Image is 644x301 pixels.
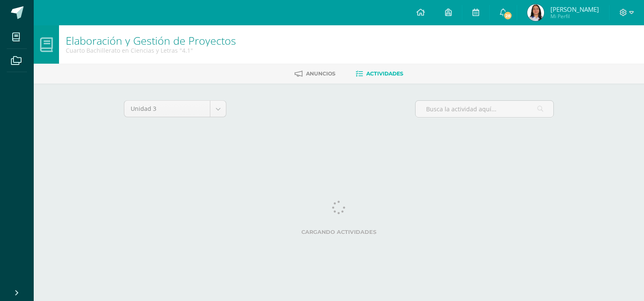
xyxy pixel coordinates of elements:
[527,4,544,21] img: 46872c247081027bb6dc26fee6c19cb3.png
[416,101,553,117] input: Busca la actividad aquí...
[131,101,204,117] span: Unidad 3
[550,13,599,20] span: Mi Perfil
[124,229,554,235] label: Cargando actividades
[66,35,236,46] h1: Elaboración y Gestión de Proyectos
[306,70,335,77] span: Anuncios
[503,11,513,20] span: 28
[366,70,403,77] span: Actividades
[356,67,403,81] a: Actividades
[550,5,599,13] span: [PERSON_NAME]
[66,46,236,54] div: Cuarto Bachillerato en Ciencias y Letras '4.1'
[124,101,226,117] a: Unidad 3
[295,67,335,81] a: Anuncios
[66,33,236,48] a: Elaboración y Gestión de Proyectos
